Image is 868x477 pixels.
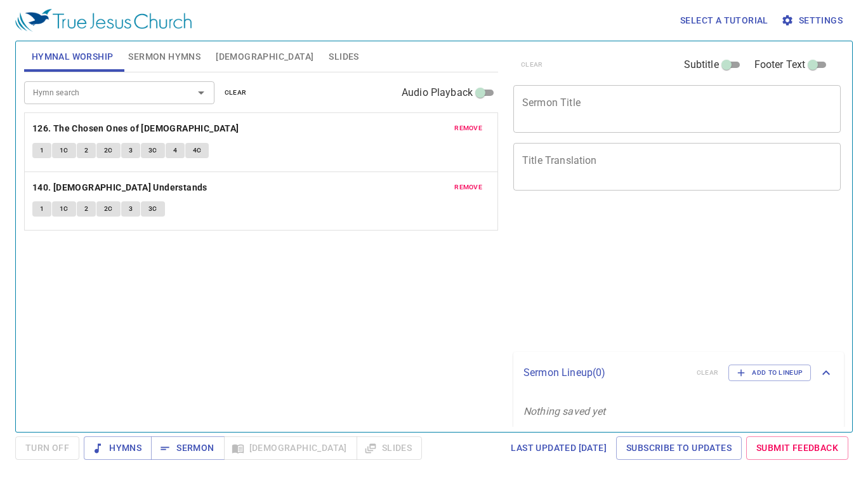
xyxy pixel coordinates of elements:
[513,352,844,394] div: Sermon Lineup(0)clearAdd to Lineup
[166,143,185,158] button: 4
[148,203,157,215] span: 3C
[680,13,768,29] span: Select a tutorial
[454,123,482,134] span: remove
[84,203,88,215] span: 2
[626,440,732,456] span: Subscribe to Updates
[40,203,44,215] span: 1
[104,145,113,156] span: 2C
[52,201,76,217] button: 1C
[225,87,247,98] span: clear
[684,57,719,72] span: Subtitle
[104,203,113,215] span: 2C
[754,57,806,72] span: Footer Text
[32,143,51,158] button: 1
[121,201,140,217] button: 3
[454,182,482,193] span: remove
[84,145,88,156] span: 2
[94,440,141,456] span: Hymns
[784,13,843,29] span: Settings
[217,85,254,100] button: clear
[32,201,51,217] button: 1
[737,367,803,379] span: Add to Lineup
[511,440,607,456] span: Last updated [DATE]
[185,143,209,158] button: 4C
[779,9,848,32] button: Settings
[523,405,606,417] i: Nothing saved yet
[96,201,121,217] button: 2C
[506,436,612,460] a: Last updated [DATE]
[52,143,76,158] button: 1C
[84,436,152,460] button: Hymns
[193,145,202,156] span: 4C
[32,49,114,65] span: Hymnal Worship
[129,145,133,156] span: 3
[447,180,490,195] button: remove
[60,145,69,156] span: 1C
[77,143,96,158] button: 2
[32,121,239,137] b: 126. The Chosen Ones of [DEMOGRAPHIC_DATA]
[141,201,165,217] button: 3C
[141,143,165,158] button: 3C
[616,436,742,460] a: Subscribe to Updates
[329,49,358,65] span: Slides
[32,121,241,137] button: 126. The Chosen Ones of [DEMOGRAPHIC_DATA]
[60,203,69,215] span: 1C
[40,145,44,156] span: 1
[746,436,848,460] a: Submit Feedback
[121,143,140,158] button: 3
[151,436,224,460] button: Sermon
[728,365,811,381] button: Add to Lineup
[523,365,687,380] p: Sermon Lineup ( 0 )
[508,204,777,347] iframe: from-child
[756,440,838,456] span: Submit Feedback
[96,143,121,158] button: 2C
[32,180,209,196] button: 140. [DEMOGRAPHIC_DATA] Understands
[173,145,177,156] span: 4
[15,9,192,32] img: True Jesus Church
[402,85,473,100] span: Audio Playback
[216,49,313,65] span: [DEMOGRAPHIC_DATA]
[128,49,201,65] span: Sermon Hymns
[77,201,96,217] button: 2
[161,440,214,456] span: Sermon
[447,121,490,136] button: remove
[675,9,773,32] button: Select a tutorial
[32,180,207,196] b: 140. [DEMOGRAPHIC_DATA] Understands
[192,84,210,102] button: Open
[129,203,133,215] span: 3
[148,145,157,156] span: 3C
